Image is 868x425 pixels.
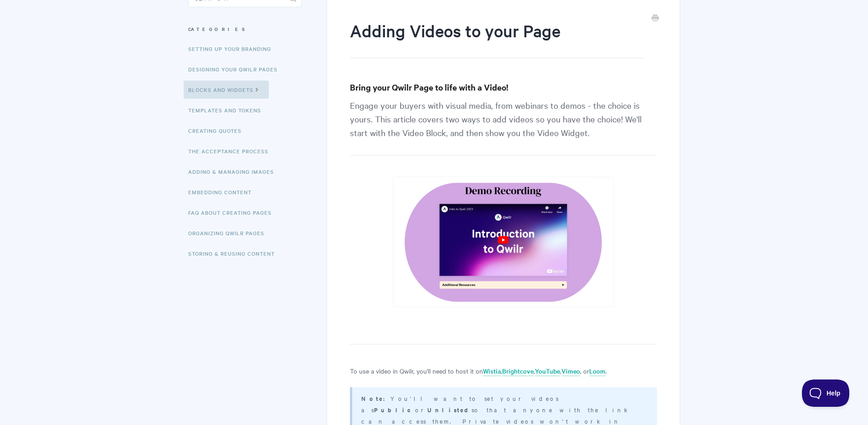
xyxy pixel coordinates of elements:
strong: Note: [361,394,390,403]
a: FAQ About Creating Pages [188,203,278,222]
a: The Acceptance Process [188,142,275,160]
h3: Bring your Qwilr Page to life with a Video! [350,81,657,94]
a: Designing Your Qwilr Pages [188,60,284,78]
a: Organizing Qwilr Pages [188,224,271,242]
a: Setting up your Branding [188,40,278,58]
h3: Categories [188,21,302,37]
a: Adding & Managing Images [188,162,281,181]
img: file-tgRr2cBvUm.png [393,177,615,307]
strong: Unlisted [427,405,472,414]
a: Embedding Content [188,183,258,201]
a: Templates and Tokens [188,101,268,119]
a: YouTube [535,366,560,376]
a: Loom [589,366,606,376]
p: Engage your buyers with visual media, from webinars to demos - the choice is yours. This article ... [350,98,657,156]
iframe: Toggle Customer Support [802,379,850,407]
a: Blocks and Widgets [184,81,269,99]
strong: Public [374,405,415,414]
a: Creating Quotes [188,121,248,140]
h1: Adding Videos to your Page [350,19,643,58]
a: Brightcove [502,366,534,376]
a: Wistia [483,366,501,376]
p: To use a video in Qwilr, you'll need to host it on , , , , or . [350,365,657,376]
a: Storing & Reusing Content [188,244,282,263]
a: Print this Article [652,14,659,24]
a: Vimeo [561,366,580,376]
